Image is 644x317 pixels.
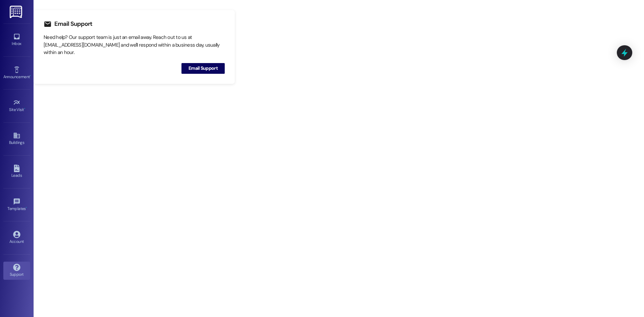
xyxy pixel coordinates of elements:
a: Leads [3,163,30,181]
div: Need help? Our support team is just an email away. Reach out to us at [EMAIL_ADDRESS][DOMAIN_NAME... [44,34,225,56]
a: Account [3,229,30,247]
a: Inbox [3,31,30,49]
h3: Email Support [54,20,92,28]
a: Templates • [3,196,30,214]
a: Buildings [3,130,30,148]
a: Support [3,262,30,280]
span: • [30,73,31,78]
a: Site Visit • [3,97,30,115]
img: ResiDesk Logo [10,6,23,18]
span: Email Support [189,65,218,72]
span: • [24,106,25,111]
span: • [26,205,27,210]
button: Email Support [181,63,225,74]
